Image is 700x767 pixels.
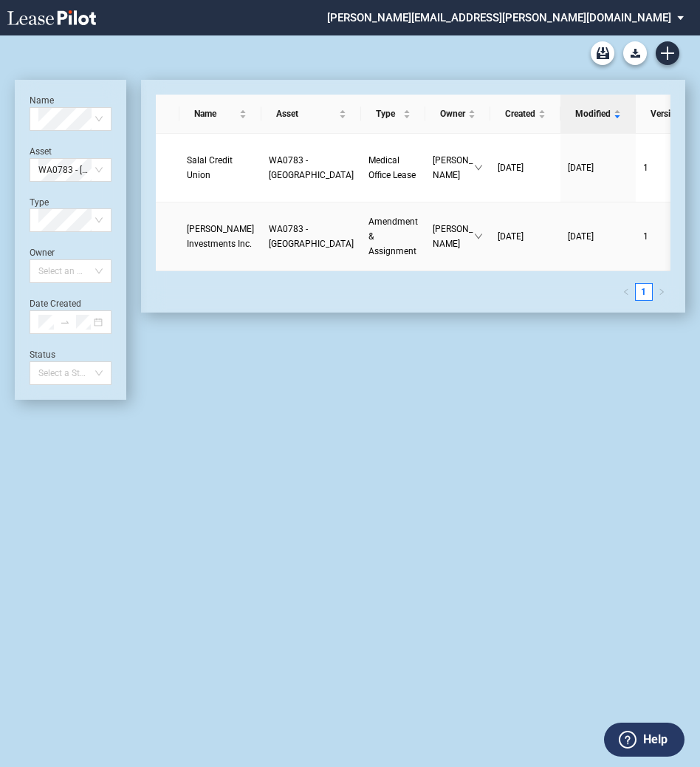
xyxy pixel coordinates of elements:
[269,224,354,249] span: WA0783 - North East Retail
[604,723,684,757] button: Help
[622,288,630,296] span: left
[269,155,354,180] span: WA0783 - North East Retail
[658,288,665,296] span: right
[440,106,465,121] span: Owner
[568,229,628,244] a: [DATE]
[568,231,594,242] span: [DATE]
[187,222,254,251] a: [PERSON_NAME] Investments Inc.
[30,95,54,106] label: Name
[425,95,490,134] th: Owner
[474,232,483,241] span: down
[653,283,670,301] li: Next Page
[361,95,425,134] th: Type
[261,95,361,134] th: Asset
[505,106,535,121] span: Created
[269,153,354,183] a: WA0783 - [GEOGRAPHIC_DATA]
[187,224,254,249] span: Shayna Investments Inc.
[60,317,70,327] span: to
[30,146,52,157] label: Asset
[623,41,647,65] button: Download Blank Form
[368,155,416,180] span: Medical Office Lease
[498,160,553,175] a: [DATE]
[651,106,681,121] span: Version
[269,222,354,251] a: WA0783 - [GEOGRAPHIC_DATA]
[617,283,635,301] li: Previous Page
[433,222,474,251] span: [PERSON_NAME]
[619,41,651,65] md-menu: Download Blank Form List
[643,229,699,244] a: 1
[30,197,49,208] label: Type
[635,283,653,301] li: 1
[376,106,400,121] span: Type
[194,106,236,121] span: Name
[653,283,670,301] button: right
[368,153,418,183] a: Medical Office Lease
[187,155,233,180] span: Salal Credit Union
[433,153,474,183] span: [PERSON_NAME]
[656,41,679,65] a: Create new document
[617,283,635,301] button: left
[560,95,636,134] th: Modified
[498,163,524,173] span: [DATE]
[568,163,594,173] span: [DATE]
[30,299,81,309] label: Date Created
[38,159,103,181] span: WA0783 - North East Retail
[643,160,699,175] a: 1
[490,95,560,134] th: Created
[591,41,614,65] a: Archive
[636,284,652,300] a: 1
[568,160,628,175] a: [DATE]
[643,163,648,173] span: 1
[276,106,336,121] span: Asset
[187,153,254,183] a: Salal Credit Union
[368,214,418,259] a: Amendment & Assignment
[474,163,483,172] span: down
[575,106,611,121] span: Modified
[498,231,524,242] span: [DATE]
[498,229,553,244] a: [DATE]
[643,231,648,242] span: 1
[60,317,70,327] span: swap-right
[179,95,261,134] th: Name
[368,217,418,256] span: Amendment & Assignment
[643,730,668,749] label: Help
[30,350,55,360] label: Status
[30,248,55,258] label: Owner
